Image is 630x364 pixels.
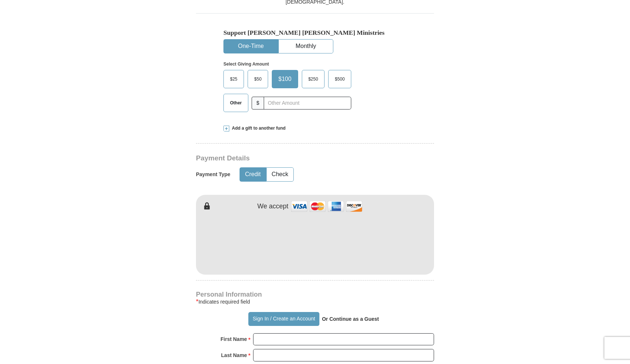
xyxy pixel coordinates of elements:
span: Other [226,97,245,108]
img: credit cards accepted [290,198,363,214]
span: $25 [226,74,241,85]
h3: Payment Details [196,154,383,163]
button: Credit [240,168,266,181]
h5: Support [PERSON_NAME] [PERSON_NAME] Ministries [223,29,407,37]
strong: Last Name [221,350,247,360]
button: One-Time [224,40,278,53]
h4: We accept [257,203,289,211]
span: $250 [305,74,322,85]
input: Other Amount [264,97,351,109]
button: Monthly [279,40,333,53]
span: Add a gift to another fund [229,125,286,131]
strong: Select Giving Amount [223,62,269,67]
div: Indicates required field [196,297,434,306]
span: $100 [275,74,295,85]
span: $50 [251,74,265,85]
h4: Personal Information [196,291,434,297]
span: $ [252,97,264,109]
h5: Payment Type [196,171,230,178]
button: Sign In / Create an Account [248,312,319,326]
span: $500 [331,74,348,85]
button: Check [267,168,293,181]
strong: Or Continue as a Guest [322,316,379,322]
strong: First Name [220,334,247,344]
